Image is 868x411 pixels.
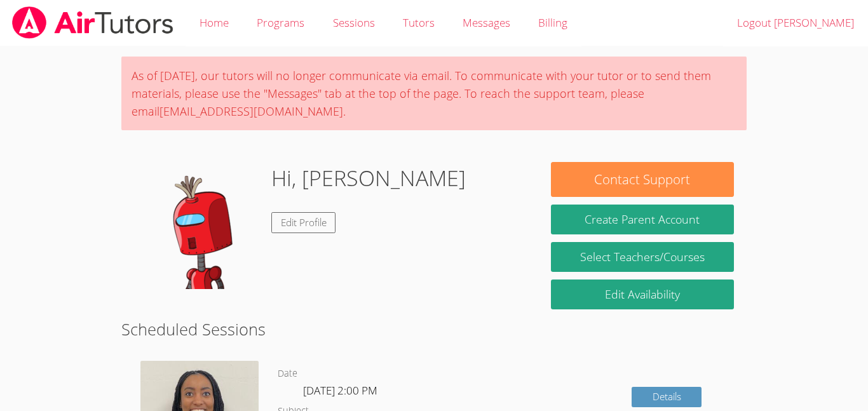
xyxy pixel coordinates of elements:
[551,242,734,272] a: Select Teachers/Courses
[303,383,377,398] span: [DATE] 2:00 PM
[271,212,336,233] a: Edit Profile
[11,6,175,39] img: airtutors_banner-c4298cdbf04f3fff15de1276eac7730deb9818008684d7c2e4769d2f7ddbe033.png
[632,387,702,408] a: Details
[271,162,466,194] h1: Hi, [PERSON_NAME]
[121,317,747,341] h2: Scheduled Sessions
[121,57,747,130] div: As of [DATE], our tutors will no longer communicate via email. To communicate with your tutor or ...
[551,162,734,197] button: Contact Support
[463,15,510,30] span: Messages
[278,366,297,382] dt: Date
[551,280,734,309] a: Edit Availability
[551,205,734,234] button: Create Parent Account
[134,162,261,289] img: default.png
